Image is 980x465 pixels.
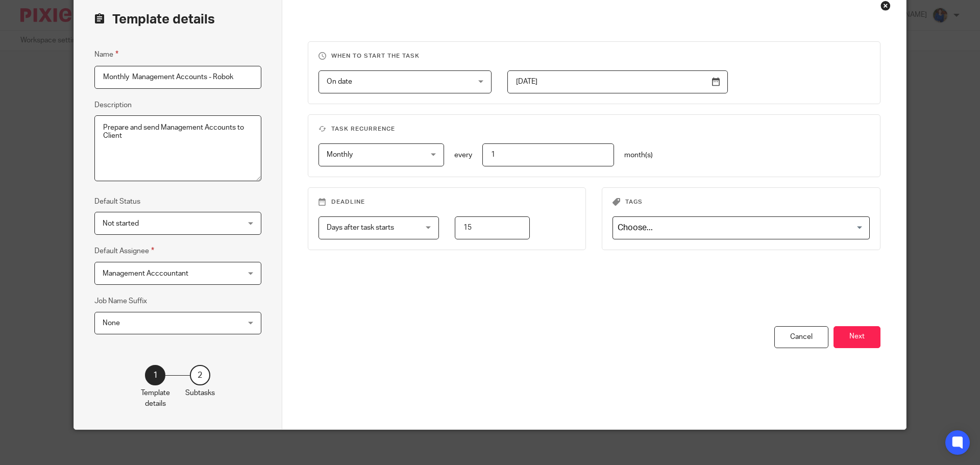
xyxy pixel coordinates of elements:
[94,48,118,60] label: Name
[327,78,352,85] span: On date
[327,224,394,231] span: Days after task starts
[612,198,870,206] h3: Tags
[624,152,653,159] span: month(s)
[185,388,215,398] p: Subtasks
[94,245,154,257] label: Default Assignee
[774,326,828,348] div: Cancel
[834,326,880,348] button: Next
[94,296,147,306] label: Job Name Suffix
[454,150,472,160] p: every
[103,220,139,227] span: Not started
[94,197,140,207] label: Default Status
[141,388,170,409] p: Template details
[103,320,120,327] span: None
[94,115,261,182] textarea: Prepare and send Management Accounts to Client
[190,365,210,385] div: 2
[612,216,870,239] div: Search for option
[94,11,215,28] h2: Template details
[94,100,132,110] label: Description
[614,219,864,237] input: Search for option
[318,125,870,133] h3: Task recurrence
[327,151,353,158] span: Monthly
[318,52,870,60] h3: When to start the task
[103,270,188,277] span: Management Acccountant
[318,198,576,206] h3: Deadline
[880,1,891,11] div: Close this dialog window
[145,365,165,385] div: 1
